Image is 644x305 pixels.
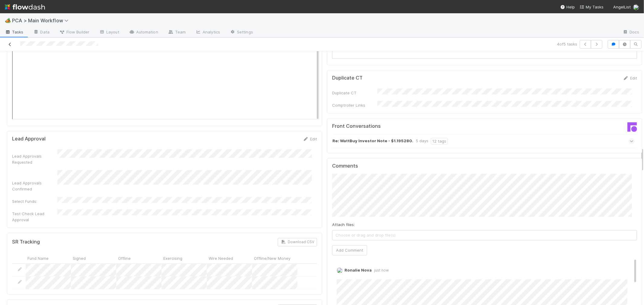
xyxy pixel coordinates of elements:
h5: Front Conversations [332,123,480,129]
div: Fund Name [26,253,71,263]
div: 5 days [416,138,428,144]
div: Offline/New Money [252,253,297,263]
span: Ronalie Nova [344,268,372,272]
span: PCA > Main Workflow [12,17,72,24]
h5: SR Tracking [12,239,40,245]
a: Analytics [191,28,225,37]
button: Add Comment [332,245,367,255]
div: Test Check Lead Approval [12,211,57,223]
h5: Duplicate CT [332,75,363,81]
div: Lead Approvals Confirmed [12,180,57,192]
span: Tasks [5,29,24,35]
div: Select Funds: [12,198,57,204]
span: Choose or drag and drop file(s) [332,230,637,240]
a: Edit [623,76,637,80]
strong: Re: WattBuy Investor Note - $1.195280. [332,138,413,144]
div: Signed [71,253,116,263]
a: Team [163,28,191,37]
a: Edit [303,137,317,141]
span: My Tasks [580,5,604,9]
span: Flow Builder [59,29,89,35]
span: AngelList [613,5,631,9]
a: Settings [225,28,258,37]
a: Data [28,28,54,37]
h5: Lead Approval [12,136,46,142]
div: Lead Approvals Requested [12,153,57,165]
div: 12 tags [431,138,448,144]
img: avatar_0d9988fd-9a15-4cc7-ad96-88feab9e0fa9.png [633,4,639,10]
span: just now [372,268,389,272]
a: Layout [94,28,124,37]
a: Docs [618,28,644,37]
div: Duplicate CT [332,90,377,96]
img: logo-inverted-e16ddd16eac7371096b0.svg [5,2,45,12]
img: front-logo-b4b721b83371efbadf0a.svg [627,122,637,132]
a: Flow Builder [54,28,94,37]
a: My Tasks [580,4,604,10]
div: Exercising [162,253,207,263]
div: Comptroller Links [332,102,377,108]
span: 4 of 5 tasks [557,41,577,47]
img: avatar_0d9988fd-9a15-4cc7-ad96-88feab9e0fa9.png [337,267,343,273]
span: 🏕️ [5,18,11,23]
a: Automation [124,28,163,37]
label: Attach files: [332,222,355,228]
button: Download CSV [278,238,317,246]
div: Offline [116,253,162,263]
div: Help [560,4,575,10]
h5: Comments [332,163,637,169]
div: Wire Needed [207,253,252,263]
